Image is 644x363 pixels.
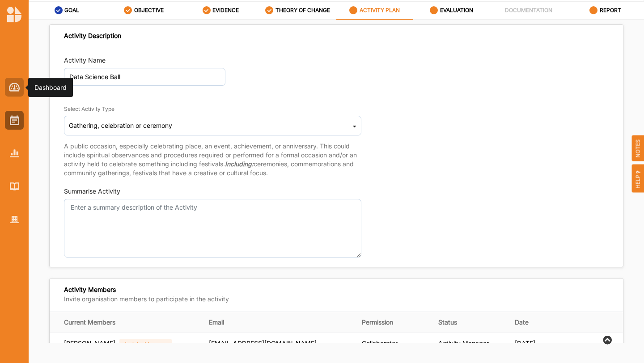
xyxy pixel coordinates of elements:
[212,7,239,14] label: EVIDENCE
[64,295,229,303] label: Invite organisation members to participate in the activity
[5,144,24,163] a: Reports
[356,312,432,333] th: Permission
[69,122,172,129] div: Gathering, celebration or ceremony
[5,177,24,196] a: Library
[209,339,349,347] div: [EMAIL_ADDRESS][DOMAIN_NAME]
[10,115,19,125] img: Activities
[64,142,361,177] p: A public occasion, especially celebrating place, an event, achievement, or anniversary. This coul...
[203,312,356,333] th: Email
[119,339,172,350] div: Activity Manager
[5,78,24,97] a: Dashboard
[64,286,229,305] div: Activity Members
[508,312,547,333] th: Date
[438,339,502,347] div: Activity Manager
[64,339,115,350] div: [PERSON_NAME]
[64,32,121,40] div: Activity Description
[432,312,508,333] th: Status
[64,106,114,113] div: Select Activity Type
[50,312,203,333] th: Current Members
[10,149,19,157] img: Reports
[10,216,19,224] img: Organisation
[362,339,426,347] div: Collaborator
[64,187,120,196] div: Summarise Activity
[5,210,24,229] a: Organisation
[5,111,24,130] a: Activities
[515,339,540,347] div: [DATE]
[34,83,67,92] div: Dashboard
[225,160,254,168] strong: Including:
[64,56,106,65] div: Activity Name
[440,7,473,14] label: EVALUATION
[600,7,621,14] label: REPORT
[9,83,20,92] img: Dashboard
[134,7,164,14] label: OBJECTIVE
[7,6,21,22] img: logo
[275,7,330,14] label: THEORY OF CHANGE
[10,182,19,190] img: Library
[505,7,552,14] label: DOCUMENTATION
[360,7,400,14] label: ACTIVITY PLAN
[64,7,79,14] label: GOAL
